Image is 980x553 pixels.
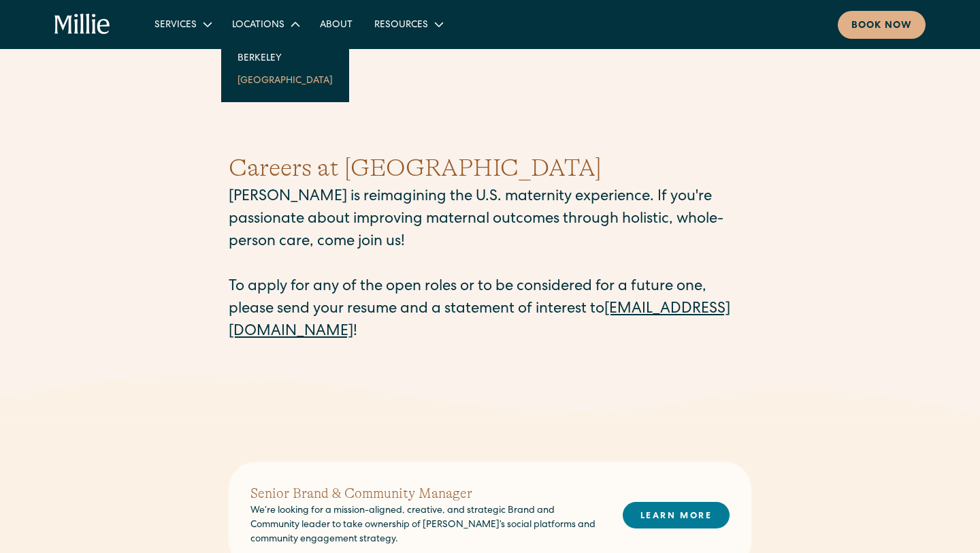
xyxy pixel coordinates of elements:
div: Book now [851,19,912,33]
p: [PERSON_NAME] is reimagining the U.S. maternity experience. If you're passionate about improving ... [229,187,751,344]
p: We’re looking for a mission-aligned, creative, and strategic Brand and Community leader to take o... [250,504,601,547]
div: Resources [363,13,453,35]
nav: Locations [221,35,349,102]
div: Resources [374,18,428,33]
a: LEARN MORE [623,502,730,528]
div: Locations [232,18,284,33]
a: Book now [838,11,926,39]
a: Berkeley [227,46,344,69]
a: About [309,13,363,35]
h2: Senior Brand & Community Manager [250,484,601,504]
a: home [54,14,111,35]
div: Services [144,13,221,35]
h1: Careers at [GEOGRAPHIC_DATA] [229,150,751,187]
div: Locations [221,13,309,35]
div: Services [154,18,197,33]
a: [GEOGRAPHIC_DATA] [227,69,344,91]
